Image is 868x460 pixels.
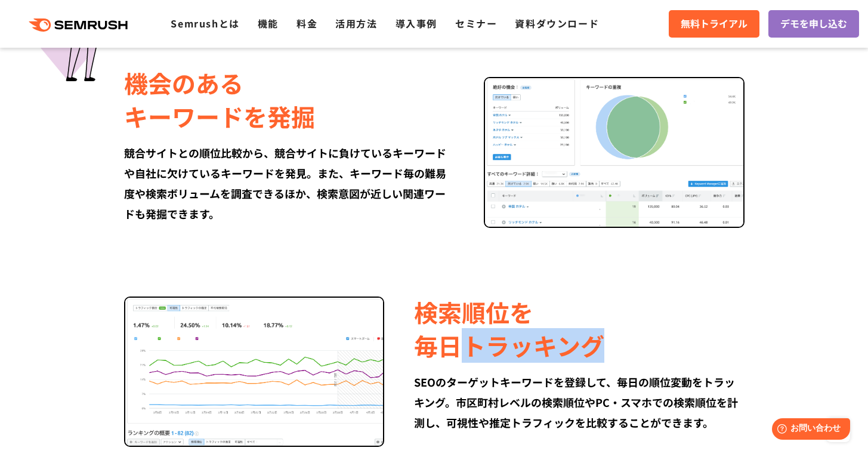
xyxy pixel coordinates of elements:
[768,10,859,38] a: デモを申し込む
[681,16,747,32] span: 無料トライアル
[258,16,279,30] a: 機能
[780,16,847,32] span: デモを申し込む
[455,16,497,30] a: セミナー
[296,16,317,30] a: 料金
[171,16,239,30] a: Semrushとは
[762,413,855,447] iframe: Help widget launcher
[124,66,454,133] div: 機会のある キーワードを発掘
[414,372,744,433] div: SEOのターゲットキーワードを登録して、毎日の順位変動をトラッキング。市区町村レベルの検索順位やPC・スマホでの検索順位を計測し、可視性や推定トラフィックを比較することができます。
[414,295,744,362] div: 検索順位を 毎日トラッキング
[515,16,599,30] a: 資料ダウンロード
[669,10,759,38] a: 無料トライアル
[335,16,377,30] a: 活用方法
[124,143,454,224] div: 競合サイトとの順位比較から、競合サイトに負けているキーワードや自社に欠けているキーワードを発見。また、キーワード毎の難易度や検索ボリュームを調査できるほか、検索意図が近しい関連ワードも発掘できます。
[396,16,437,30] a: 導入事例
